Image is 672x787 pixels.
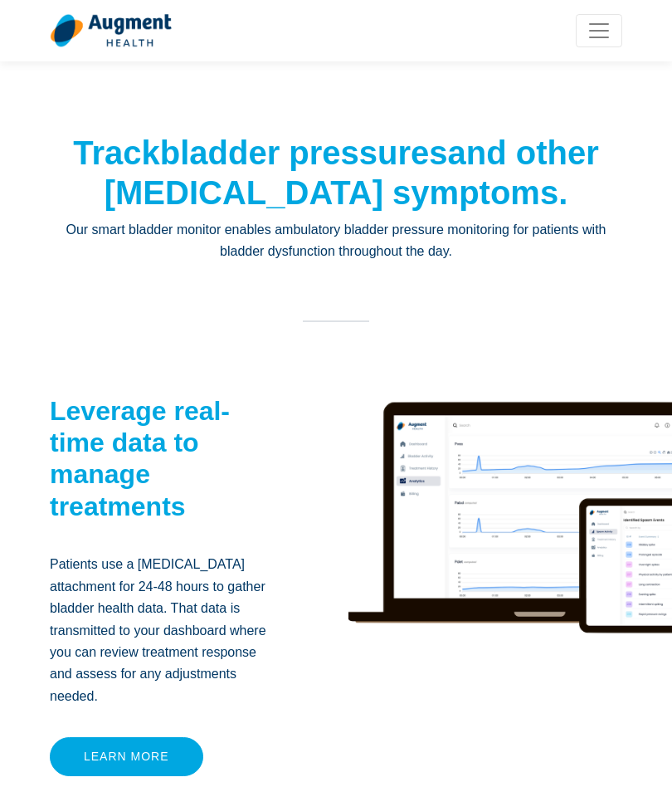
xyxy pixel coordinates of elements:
[50,554,274,707] p: Patients use a [MEDICAL_DATA] attachment for 24-48 hours to gather bladder health data. That data...
[50,219,622,263] p: Our smart bladder monitor enables ambulatory bladder pressure monitoring for patients with bladde...
[576,14,622,47] button: Toggle navigation
[50,737,203,776] a: Learn more
[50,133,622,213] h1: Track and other [MEDICAL_DATA] symptoms.
[50,13,172,48] img: logo
[160,134,448,171] strong: bladder pressures
[50,395,274,523] h2: Leverage real-time data to manage treatments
